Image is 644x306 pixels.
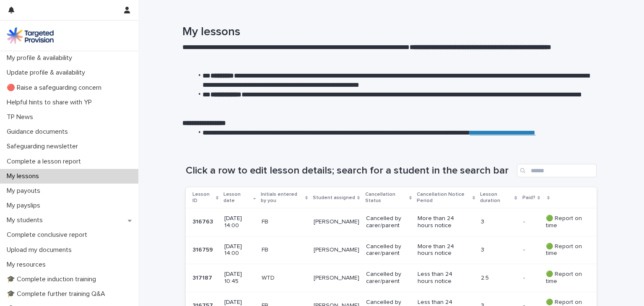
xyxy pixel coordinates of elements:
[314,218,359,226] p: [PERSON_NAME]
[481,218,517,226] p: 3
[481,275,517,282] p: 2.5
[314,246,359,254] p: [PERSON_NAME]
[262,218,307,226] p: FB
[481,246,517,254] p: 3
[546,215,583,229] p: 🟢 Report on time
[522,193,535,202] p: Paid?
[3,128,75,136] p: Guidance documents
[546,271,583,285] p: 🟢 Report on time
[192,217,215,226] p: 316763
[3,99,99,106] p: Helpful hints to share with YP
[224,271,255,285] p: [DATE] 10:45
[3,113,40,121] p: TP News
[3,231,94,239] p: Complete conclusive report
[546,243,583,257] p: 🟢 Report on time
[7,27,54,44] img: M5nRWzHhSzIhMunXDL62
[192,245,215,254] p: 316759
[3,84,108,92] p: 🔴 Raise a safeguarding concern
[418,271,464,285] p: Less than 24 hours notice
[366,243,411,257] p: Cancelled by carer/parent
[480,190,513,205] p: Lesson duration
[418,243,464,257] p: More than 24 hours notice
[314,275,359,282] p: [PERSON_NAME]
[186,165,514,177] h1: Click a row to edit lesson details; search for a student in the search bar
[224,243,255,257] p: [DATE] 14:00
[523,217,527,226] p: -
[224,215,255,229] p: [DATE] 14:00
[186,236,597,264] tr: 316759316759 [DATE] 14:00FB[PERSON_NAME]Cancelled by carer/parentMore than 24 hours notice3-- 🟢 R...
[366,271,411,285] p: Cancelled by carer/parent
[3,172,46,180] p: My lessons
[192,190,214,205] p: Lesson ID
[262,246,307,254] p: FB
[3,246,78,254] p: Upload my documents
[365,190,407,205] p: Cancellation Status
[417,190,470,205] p: Cancellation Notice Period
[3,69,92,77] p: Update profile & availability
[3,143,85,150] p: Safeguarding newsletter
[523,273,527,282] p: -
[366,215,411,229] p: Cancelled by carer/parent
[186,208,597,236] tr: 316763316763 [DATE] 14:00FB[PERSON_NAME]Cancelled by carer/parentMore than 24 hours notice3-- 🟢 R...
[3,158,88,166] p: Complete a lesson report
[262,275,307,282] p: WTD
[418,215,464,229] p: More than 24 hours notice
[3,54,79,62] p: My profile & availability
[3,275,103,283] p: 🎓 Complete induction training
[223,190,251,205] p: Lesson date
[517,164,597,177] input: Search
[3,261,52,269] p: My resources
[3,202,47,210] p: My payslips
[261,190,303,205] p: Initials entered by you
[182,25,593,39] h1: My lessons
[523,245,527,254] p: -
[192,273,214,282] p: 317187
[3,216,49,224] p: My students
[313,193,355,202] p: Student assigned
[3,290,112,298] p: 🎓 Complete further training Q&A
[3,187,47,195] p: My payouts
[186,264,597,292] tr: 317187317187 [DATE] 10:45WTD[PERSON_NAME]Cancelled by carer/parentLess than 24 hours notice2.5-- ...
